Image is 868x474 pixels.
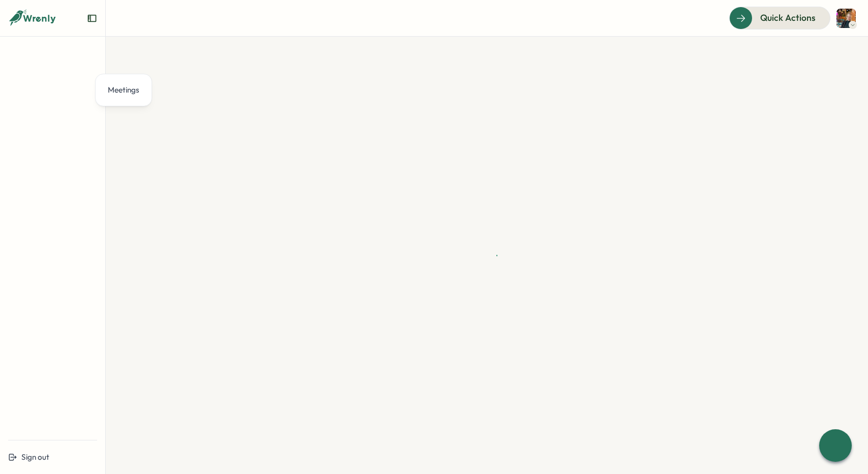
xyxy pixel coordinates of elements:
[21,452,49,462] span: Sign out
[87,13,97,23] button: Expand sidebar
[836,9,856,28] img: Justine Lortal
[104,80,143,100] a: Meetings
[729,7,830,29] button: Quick Actions
[108,84,139,96] div: Meetings
[760,11,816,24] span: Quick Actions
